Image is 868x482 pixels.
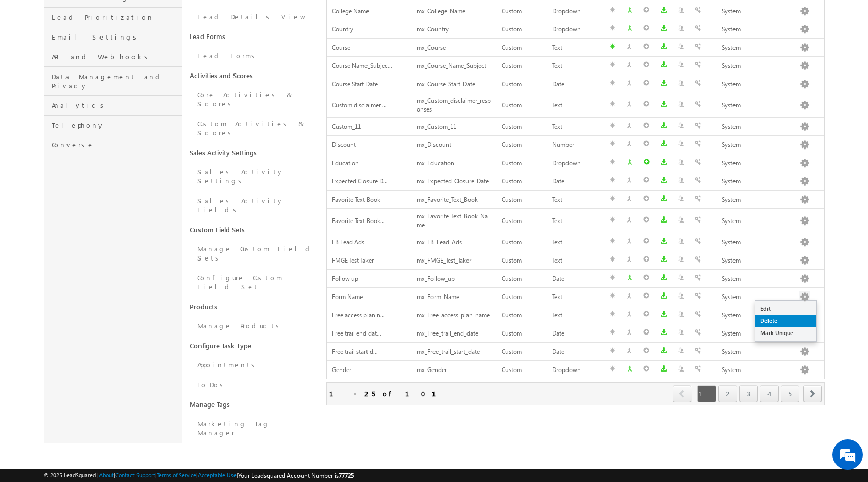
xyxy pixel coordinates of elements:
a: Core Activities & Scores [182,85,321,114]
div: System [722,255,780,266]
div: Date [552,328,598,339]
div: System [722,310,780,321]
a: Marketing Tag Manager [182,414,321,443]
a: Configure Custom Field Set [182,268,321,297]
div: mx_Course [417,43,491,53]
a: prev [673,386,692,402]
div: System [722,140,780,151]
div: Custom [502,6,542,17]
span: 1 [697,385,716,402]
div: Custom [502,310,542,321]
a: Sales Activity Settings [182,162,321,191]
div: Date [552,274,598,284]
span: 77725 [339,472,354,479]
div: Text [552,61,598,71]
div: Custom [502,237,542,248]
a: Products [182,297,321,316]
div: Custom [502,216,542,227]
span: Discount [332,141,356,149]
span: © 2025 LeadSquared | | | | | [44,471,354,480]
div: Custom [502,347,542,357]
div: mx_FMGE_Test_Taker [417,255,491,266]
div: System [722,292,780,303]
div: Text [552,195,598,205]
a: About [99,472,114,478]
img: d_60004797649_company_0_60004797649 [17,53,43,66]
div: mx_Custom_disclaimer_responses [417,96,491,115]
a: Lead Details View [182,7,321,27]
div: Dropdown [552,365,598,376]
div: mx_Free_access_plan_name [417,310,491,321]
a: 5 [781,385,799,402]
div: mx_Free_trail_end_date [417,328,491,339]
span: Country [332,25,353,33]
div: Dropdown [552,24,598,35]
span: Education [332,159,359,167]
div: 1 - 25 of 101 [329,388,448,399]
span: Course Name_Subjec... [332,62,392,69]
a: Custom Field Sets [182,220,321,239]
a: Terms of Service [157,472,196,478]
div: System [722,237,780,248]
div: Custom [502,365,542,376]
div: Date [552,176,598,187]
span: Email Settings [52,32,180,42]
div: System [722,61,780,71]
div: Dropdown [552,158,598,169]
span: next [803,385,822,402]
a: Converse [44,135,182,155]
a: Edit [755,303,816,315]
a: next [803,386,822,402]
div: Custom [502,100,542,111]
div: Text [552,100,598,111]
div: Date [552,79,598,90]
div: Custom [502,274,542,284]
div: mx_Discount [417,140,491,151]
div: mx_Course_Name_Subject [417,61,491,71]
div: Custom [502,61,542,71]
div: Custom [502,140,542,151]
span: Analytics [52,101,180,110]
a: Telephony [44,116,182,135]
div: Custom [502,79,542,90]
div: mx_Gender [417,365,491,376]
span: Course Start Date [332,80,378,88]
div: Custom [502,195,542,205]
div: mx_Custom_11 [417,122,491,132]
span: Follow up [332,275,358,282]
div: Custom [502,43,542,53]
span: Telephony [52,121,180,130]
div: Custom [502,292,542,303]
span: College Name [332,7,369,15]
div: System [722,43,780,53]
div: mx_Expected_Closure_Date [417,176,491,187]
div: mx_Course_Start_Date [417,79,491,90]
div: Text [552,310,598,321]
div: System [722,79,780,90]
span: Data Management and Privacy [52,72,180,90]
span: Your Leadsquared Account Number is [238,472,354,479]
a: Sales Activity Fields [182,191,321,220]
div: mx_FB_Lead_Ads [417,237,491,248]
div: Text [552,237,598,248]
a: Lead Prioritization [44,8,182,27]
div: System [722,6,780,17]
a: Data Management and Privacy [44,67,182,96]
span: Form Name [332,293,363,301]
div: mx_Follow_up [417,274,491,284]
div: mx_Form_Name [417,292,491,303]
span: Custom_11 [332,123,361,130]
span: Favorite Text Book... [332,217,385,225]
a: Configure Task Type [182,336,321,355]
a: 4 [760,385,779,402]
span: Gender [332,366,351,374]
div: mx_Favorite_Text_Book_Name [417,211,491,231]
div: mx_Country [417,24,491,35]
div: System [722,216,780,227]
a: Lead Forms [182,27,321,46]
span: Lead Prioritization [52,13,180,22]
div: System [722,176,780,187]
span: Free access plan n... [332,311,385,319]
a: Contact Support [115,472,155,478]
span: FB Lead Ads [332,238,364,246]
